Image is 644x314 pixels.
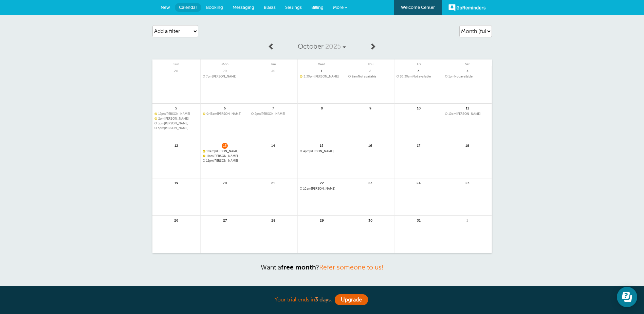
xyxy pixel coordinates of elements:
[203,150,247,153] a: 10am[PERSON_NAME]
[233,5,254,10] span: Messaging
[161,5,170,10] span: New
[203,159,247,163] a: 12pm[PERSON_NAME]
[394,59,443,66] span: Fri
[397,75,441,78] span: Not available
[400,75,412,78] span: 10:30am
[303,150,309,153] span: 4pm
[416,68,422,73] span: 3
[346,59,394,66] span: Thu
[255,112,261,116] span: 2pm
[203,159,247,163] span: Carolina Smith
[311,5,324,10] span: Billing
[158,126,164,130] span: 5pm
[203,75,247,78] span: Teri Hanson
[319,105,325,110] span: 8
[300,187,344,191] a: 10am[PERSON_NAME]
[397,75,441,78] a: 10:30amNot available
[367,217,373,223] span: 30
[617,287,637,307] iframe: Resource center
[303,187,311,190] span: 10am
[222,143,228,148] span: 13
[203,150,205,152] span: Confirmed. Changing the appointment date will unconfirm the appointment.
[315,297,331,303] a: 3 days
[152,263,492,271] p: Want a ?
[348,75,392,78] span: Not available
[264,5,276,10] span: Blasts
[319,68,325,73] span: 1
[154,126,199,130] a: 5pm[PERSON_NAME]
[206,5,223,10] span: Booking
[319,143,325,148] span: 15
[445,112,490,116] a: 10am[PERSON_NAME]
[203,150,247,153] span: Quanzel Dilworth
[154,117,199,121] a: 2pm[PERSON_NAME]
[222,68,228,73] span: 29
[448,75,454,78] span: 1pm
[348,75,392,78] a: 9amNot available
[154,112,199,116] a: 12pm[PERSON_NAME]
[154,122,199,125] a: 3pm[PERSON_NAME]
[175,3,201,12] a: Calendar
[367,105,373,110] span: 9
[154,117,199,121] span: Courtney Konicki
[367,68,373,73] span: 2
[445,112,490,116] span: Zhane Barrett
[300,150,344,153] a: 4pm[PERSON_NAME]
[173,180,179,185] span: 19
[300,150,344,153] span: Blakney Jimerson
[179,5,197,10] span: Calendar
[173,105,179,110] span: 5
[416,105,422,110] span: 10
[154,112,199,116] span: Islande Mondesir
[300,75,302,77] span: Confirmed. Changing the appointment date will unconfirm the appointment.
[367,180,373,185] span: 23
[281,264,316,271] strong: free month
[206,150,214,153] span: 10am
[206,75,212,78] span: 7pm
[173,68,179,73] span: 28
[445,75,490,78] a: 1pmNot available
[152,293,492,307] div: Your trial ends in .
[251,112,295,116] a: 2pm[PERSON_NAME]
[251,112,295,116] span: Angela Blazer
[298,42,324,50] span: October
[416,143,422,148] span: 17
[203,112,247,116] span: Rickey Jones
[154,126,199,130] span: Tina Gordon
[319,180,325,185] span: 22
[173,143,179,148] span: 12
[300,75,344,78] span: Giovanna Jones
[367,143,373,148] span: 16
[464,105,471,110] span: 11
[464,68,471,73] span: 4
[158,122,164,125] span: 3pm
[464,217,471,223] span: 1
[154,122,199,125] span: Amy Nicely
[206,159,214,162] span: 12pm
[203,112,247,116] a: 9:45am[PERSON_NAME]
[352,75,358,78] span: 9am
[303,75,314,78] span: 3:30pm
[300,187,344,191] span: Christine Guider
[285,5,302,10] span: Settings
[203,154,247,158] span: Shuntal Bell
[319,217,325,223] span: 29
[152,59,201,66] span: Sun
[300,75,344,78] a: 3:30pm[PERSON_NAME]
[278,39,366,54] a: October 2025
[270,105,276,110] span: 7
[416,217,422,223] span: 31
[222,180,228,185] span: 20
[445,75,490,78] span: Not available
[416,180,422,185] span: 24
[270,68,276,73] span: 30
[270,180,276,185] span: 21
[464,143,471,148] span: 18
[206,154,214,158] span: 11am
[158,112,166,116] span: 12pm
[203,75,247,78] a: 7pm[PERSON_NAME]
[270,217,276,223] span: 28
[203,154,247,158] a: 11am[PERSON_NAME]
[249,59,297,66] span: Tue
